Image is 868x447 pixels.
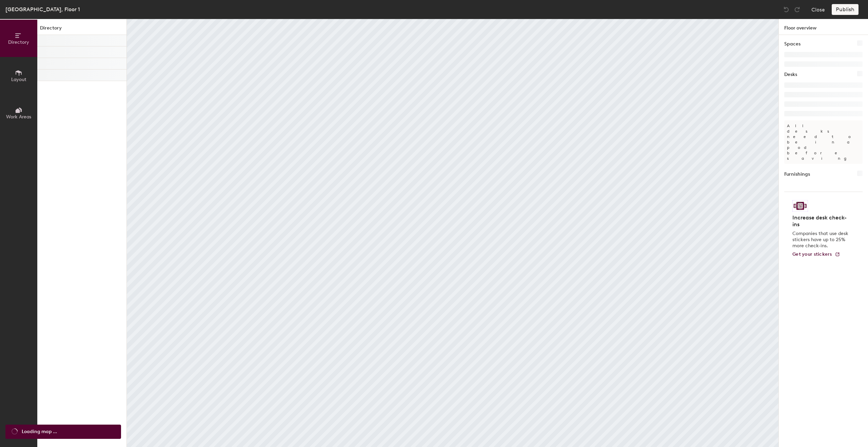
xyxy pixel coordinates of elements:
[792,252,840,257] a: Get your stickers
[784,40,801,48] h1: Spaces
[11,77,26,82] span: Layout
[792,214,850,228] h4: Increase desk check-ins
[784,71,797,78] h1: Desks
[22,428,57,435] span: Loading map ...
[792,200,808,212] img: Sticker logo
[784,120,863,164] p: All desks need to be in a pod before saving
[792,231,850,249] p: Companies that use desk stickers have up to 25% more check-ins.
[792,251,832,257] span: Get your stickers
[8,39,29,45] span: Directory
[783,6,790,13] img: Undo
[779,19,868,35] h1: Floor overview
[794,6,801,13] img: Redo
[37,24,126,35] h1: Directory
[811,4,825,15] button: Close
[6,114,31,120] span: Work Areas
[127,19,778,447] canvas: Map
[784,171,810,178] h1: Furnishings
[5,5,80,14] div: [GEOGRAPHIC_DATA], Floor 1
